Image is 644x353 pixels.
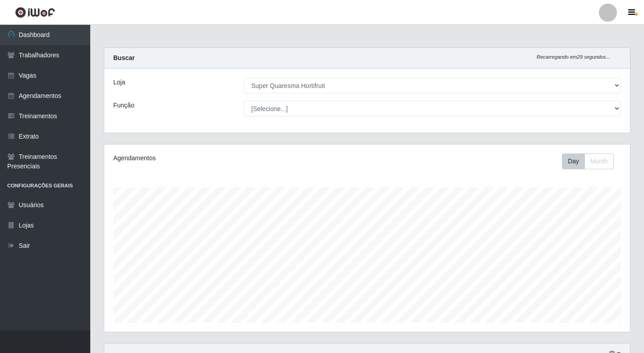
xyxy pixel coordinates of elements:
div: First group [562,153,614,169]
button: Month [584,153,614,169]
img: CoreUI Logo [15,7,55,18]
label: Loja [113,78,125,87]
i: Recarregando em 29 segundos... [537,54,610,60]
strong: Buscar [113,54,134,61]
div: Agendamentos [113,153,317,163]
label: Função [113,101,134,110]
button: Day [562,153,585,169]
div: Toolbar with button groups [562,153,621,169]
